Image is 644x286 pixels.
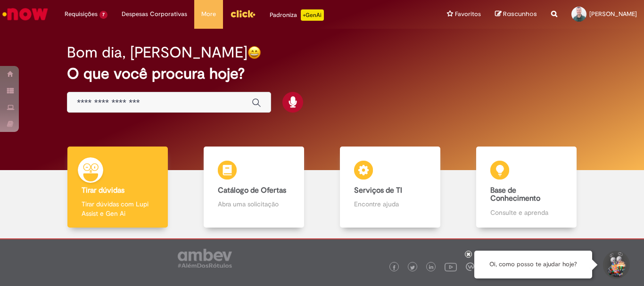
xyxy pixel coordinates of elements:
[322,147,458,228] a: Serviços de TI Encontre ajuda
[99,11,107,19] span: 7
[248,46,261,59] img: happy-face.png
[218,199,289,209] p: Abra uma solicitação
[50,147,186,228] a: Tirar dúvidas Tirar dúvidas com Lupi Assist e Gen Ai
[65,9,98,19] span: Requisições
[410,265,415,270] img: logo_footer_twitter.png
[458,147,594,228] a: Base de Conhecimento Consulte e aprenda
[602,251,630,279] button: Iniciar Conversa de Suporte
[466,262,474,271] img: logo_footer_workplace.png
[82,199,153,218] p: Tirar dúvidas com Lupi Assist e Gen Ai
[589,10,637,18] span: [PERSON_NAME]
[429,265,434,270] img: logo_footer_linkedin.png
[67,44,248,61] h2: Bom dia, [PERSON_NAME]
[1,5,50,24] img: ServiceNow
[392,265,396,270] img: logo_footer_facebook.png
[490,186,540,204] b: Base de Conhecimento
[301,9,324,21] p: +GenAi
[178,249,232,268] img: logo_footer_ambev_rotulo_gray.png
[503,9,537,18] span: Rascunhos
[270,9,324,21] div: Padroniza
[354,199,426,209] p: Encontre ajuda
[445,261,457,273] img: logo_footer_youtube.png
[186,147,322,228] a: Catálogo de Ofertas Abra uma solicitação
[218,186,286,195] b: Catálogo de Ofertas
[490,208,562,217] p: Consulte e aprenda
[230,7,256,21] img: click_logo_yellow_360x200.png
[67,65,577,82] h2: O que você procura hoje?
[495,10,537,19] a: Rascunhos
[122,9,187,19] span: Despesas Corporativas
[354,186,402,195] b: Serviços de TI
[201,9,216,19] span: More
[474,251,592,278] div: Oi, como posso te ajudar hoje?
[455,9,481,19] span: Favoritos
[82,186,124,195] b: Tirar dúvidas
